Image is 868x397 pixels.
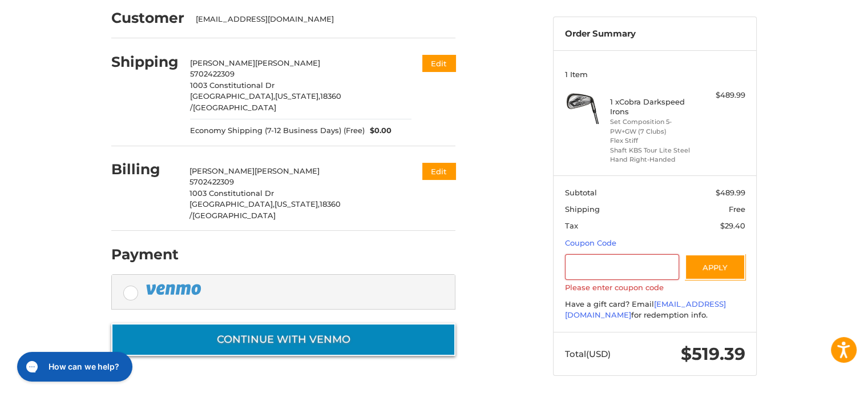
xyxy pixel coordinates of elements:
[565,70,745,79] h3: 1 Item
[189,199,341,220] span: 18360 /
[189,166,255,175] span: [PERSON_NAME]
[729,204,745,214] span: Free
[610,146,697,155] li: Shaft KBS Tour Lite Steel
[111,53,179,71] h2: Shipping
[700,90,745,101] div: $489.99
[190,125,365,137] span: Economy Shipping (7-12 Business Days) (Free)
[610,155,697,165] li: Hand Right-Handed
[192,211,276,220] span: [GEOGRAPHIC_DATA]
[565,238,616,247] a: Coupon Code
[189,177,234,186] span: 5702422309
[190,91,275,101] span: [GEOGRAPHIC_DATA],
[681,343,745,364] span: $519.39
[720,221,745,230] span: $29.40
[275,91,320,101] span: [US_STATE],
[189,199,274,208] span: [GEOGRAPHIC_DATA],
[11,348,135,386] iframe: Gorgias live chat messenger
[565,283,745,292] label: Please enter coupon code
[565,29,745,39] h3: Order Summary
[610,136,697,146] li: Flex Stiff
[190,69,235,78] span: 5702422309
[255,58,320,67] span: [PERSON_NAME]
[774,366,868,397] iframe: Google Customer Reviews
[255,166,320,175] span: [PERSON_NAME]
[190,81,274,90] span: 1003 Constitutional Dr
[685,254,745,280] button: Apply
[422,163,455,179] button: Edit
[565,188,597,197] span: Subtotal
[196,14,445,25] div: [EMAIL_ADDRESS][DOMAIN_NAME]
[565,299,745,321] div: Have a gift card? Email for redemption info.
[111,161,178,178] h2: Billing
[610,97,697,116] h4: 1 x Cobra Darkspeed Irons
[111,9,184,27] h2: Customer
[111,246,179,263] h2: Payment
[716,188,745,197] span: $489.99
[193,103,276,112] span: [GEOGRAPHIC_DATA]
[565,204,600,214] span: Shipping
[365,125,392,137] span: $0.00
[189,189,274,198] span: 1003 Constitutional Dr
[565,221,578,230] span: Tax
[565,348,611,359] span: Total (USD)
[190,91,341,112] span: 18360 /
[111,323,455,356] button: Continue with Venmo
[422,55,455,71] button: Edit
[610,117,697,136] li: Set Composition 5-PW+GW (7 Clubs)
[565,254,680,280] input: Gift Certificate or Coupon Code
[190,58,255,67] span: [PERSON_NAME]
[146,282,204,296] img: PayPal icon
[274,199,320,208] span: [US_STATE],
